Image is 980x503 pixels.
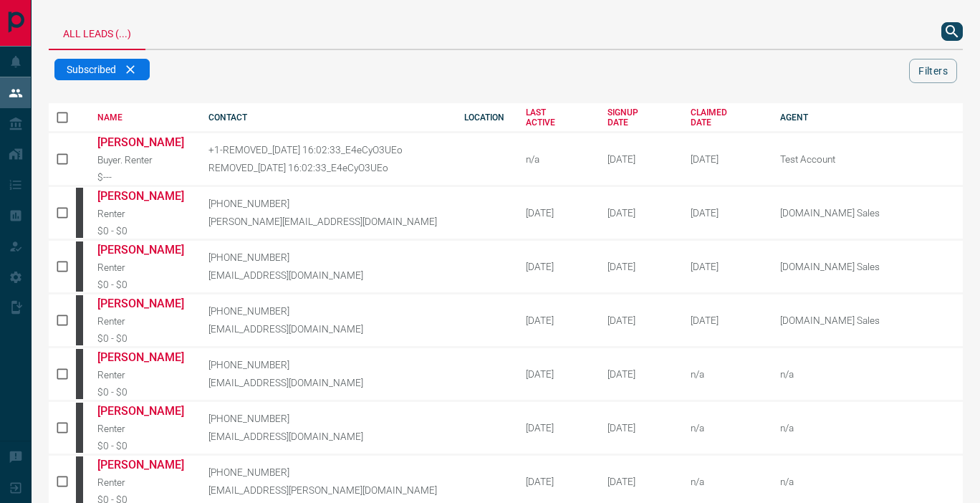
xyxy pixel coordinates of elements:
[780,153,959,165] p: Test Account
[526,368,586,380] div: [DATE]
[97,135,187,149] a: [PERSON_NAME]
[691,368,759,380] div: n/a
[607,107,670,128] div: SIGNUP DATE
[97,404,187,418] a: [PERSON_NAME]
[97,112,187,123] div: NAME
[691,476,759,487] div: n/a
[97,225,187,236] div: $0 - $0
[49,14,145,50] div: All Leads (...)
[780,112,963,123] div: AGENT
[780,368,959,380] p: n/a
[691,261,759,272] div: February 19th 2025, 2:37:44 PM
[464,112,504,123] div: LOCATION
[54,59,150,80] div: Subscribed
[97,332,187,344] div: $0 - $0
[607,476,670,487] div: October 13th 2008, 7:44:16 PM
[97,386,187,398] div: $0 - $0
[208,251,442,263] p: [PHONE_NUMBER]
[208,377,442,388] p: [EMAIL_ADDRESS][DOMAIN_NAME]
[909,59,957,83] button: Filters
[526,153,586,165] div: n/a
[97,171,187,183] div: $---
[208,323,442,335] p: [EMAIL_ADDRESS][DOMAIN_NAME]
[607,153,670,165] div: September 1st 2015, 9:13:21 AM
[97,154,153,166] span: Buyer. Renter
[208,484,442,496] p: [EMAIL_ADDRESS][PERSON_NAME][DOMAIN_NAME]
[97,458,187,471] a: [PERSON_NAME]
[607,422,670,433] div: October 12th 2008, 3:01:27 PM
[691,107,759,128] div: CLAIMED DATE
[208,112,442,123] div: CONTACT
[780,315,959,326] p: [DOMAIN_NAME] Sales
[607,261,670,272] div: October 11th 2008, 5:41:37 PM
[691,315,759,326] div: February 19th 2025, 2:37:44 PM
[76,349,83,399] div: mrloft.ca
[97,279,187,290] div: $0 - $0
[76,241,83,292] div: mrloft.ca
[691,153,759,165] div: April 29th 2025, 4:45:30 PM
[208,359,442,370] p: [PHONE_NUMBER]
[607,315,670,326] div: October 12th 2008, 6:29:44 AM
[208,216,442,227] p: [PERSON_NAME][EMAIL_ADDRESS][DOMAIN_NAME]
[691,207,759,219] div: February 19th 2025, 2:37:44 PM
[526,261,586,272] div: [DATE]
[208,305,442,317] p: [PHONE_NUMBER]
[208,144,442,155] p: +1-REMOVED_[DATE] 16:02:33_E4eCyO3UEo
[780,422,959,433] p: n/a
[780,207,959,219] p: [DOMAIN_NAME] Sales
[607,368,670,380] div: October 12th 2008, 11:22:16 AM
[208,162,442,173] p: REMOVED_[DATE] 16:02:33_E4eCyO3UEo
[97,208,125,219] span: Renter
[208,198,442,209] p: [PHONE_NUMBER]
[97,350,187,364] a: [PERSON_NAME]
[941,22,963,41] button: search button
[97,243,187,257] a: [PERSON_NAME]
[76,188,83,238] div: mrloft.ca
[208,413,442,424] p: [PHONE_NUMBER]
[526,207,586,219] div: [DATE]
[76,295,83,345] div: mrloft.ca
[97,440,187,451] div: $0 - $0
[208,431,442,442] p: [EMAIL_ADDRESS][DOMAIN_NAME]
[97,262,125,273] span: Renter
[97,423,125,434] span: Renter
[97,315,125,327] span: Renter
[208,269,442,281] p: [EMAIL_ADDRESS][DOMAIN_NAME]
[526,476,586,487] div: [DATE]
[607,207,670,219] div: October 11th 2008, 12:32:56 PM
[526,422,586,433] div: [DATE]
[97,369,125,380] span: Renter
[780,476,959,487] p: n/a
[67,64,116,75] span: Subscribed
[97,476,125,488] span: Renter
[97,297,187,310] a: [PERSON_NAME]
[526,107,586,128] div: LAST ACTIVE
[76,403,83,453] div: mrloft.ca
[97,189,187,203] a: [PERSON_NAME]
[780,261,959,272] p: [DOMAIN_NAME] Sales
[526,315,586,326] div: [DATE]
[691,422,759,433] div: n/a
[208,466,442,478] p: [PHONE_NUMBER]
